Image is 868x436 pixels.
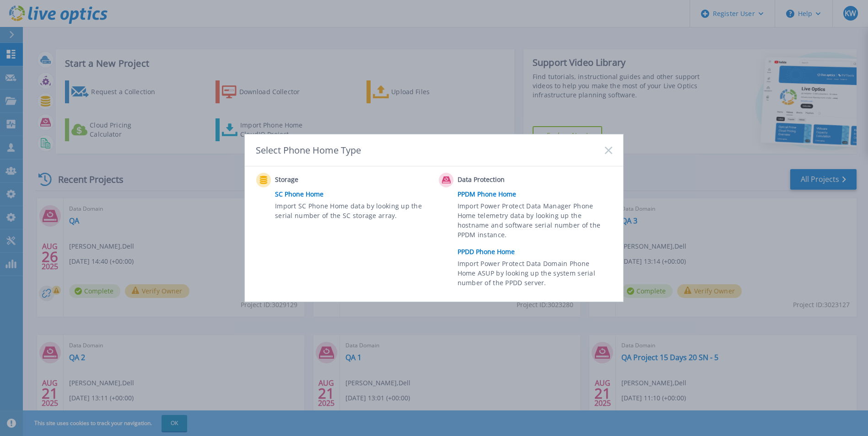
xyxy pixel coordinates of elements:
span: Import SC Phone Home data by looking up the serial number of the SC storage array. [275,201,427,222]
a: PPDM Phone Home [458,187,617,201]
span: Import Power Protect Data Manager Phone Home telemetry data by looking up the hostname and softwa... [458,201,610,243]
span: Storage [275,175,366,186]
a: PPDD Phone Home [458,245,617,259]
a: SC Phone Home [275,187,434,201]
div: Select Phone Home Type [256,144,362,156]
span: Data Protection [458,175,549,186]
span: Import Power Protect Data Domain Phone Home ASUP by looking up the system serial number of the PP... [458,259,610,290]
